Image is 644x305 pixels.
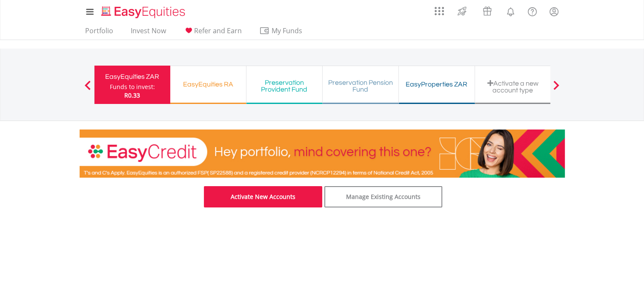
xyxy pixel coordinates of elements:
[98,2,189,19] a: Home page
[475,2,500,18] a: Vouchers
[324,186,443,207] a: Manage Existing Accounts
[480,80,546,94] div: Activate a new account type
[259,25,315,36] span: My Funds
[328,79,393,93] div: Preservation Pension Fund
[82,26,117,40] a: Portfolio
[127,26,169,40] a: Invest Now
[521,2,543,19] a: FAQ's and Support
[100,5,189,19] img: EasyEquities_Logo.png
[175,78,241,90] div: EasyEquities RA
[404,78,469,90] div: EasyProperties ZAR
[252,79,317,93] div: Preservation Provident Fund
[204,186,322,207] a: Activate New Accounts
[429,2,449,16] a: AppsGrid
[435,6,444,16] img: grid-menu-icon.svg
[80,129,565,178] img: EasyCredit Promotion Banner
[480,4,494,18] img: vouchers-v2.svg
[194,26,242,35] span: Refer and Earn
[455,4,469,18] img: thrive-v2.svg
[110,83,155,91] div: Funds to invest:
[180,26,245,40] a: Refer and Earn
[543,2,565,21] a: My Profile
[100,71,165,83] div: EasyEquities ZAR
[124,91,140,99] span: R0.33
[500,2,521,19] a: Notifications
